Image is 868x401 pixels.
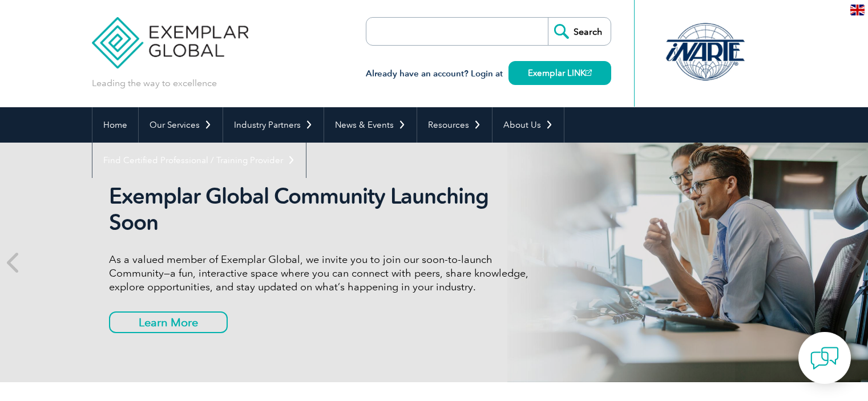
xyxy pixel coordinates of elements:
[109,311,228,333] a: Learn More
[92,143,306,178] a: Find Certified Professional / Training Provider
[586,70,592,76] img: open_square.png
[850,5,865,15] img: en
[508,61,611,85] a: Exemplar LINK
[324,107,417,143] a: News & Events
[223,107,324,143] a: Industry Partners
[417,107,492,143] a: Resources
[109,253,537,294] p: As a valued member of Exemplar Global, we invite you to join our soon-to-launch Community—a fun, ...
[92,107,138,143] a: Home
[139,107,223,143] a: Our Services
[548,18,611,45] input: Search
[810,344,839,372] img: contact-chat.png
[92,77,217,90] p: Leading the way to excellence
[109,183,537,236] h2: Exemplar Global Community Launching Soon
[366,67,611,81] h3: Already have an account? Login at
[492,107,564,143] a: About Us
